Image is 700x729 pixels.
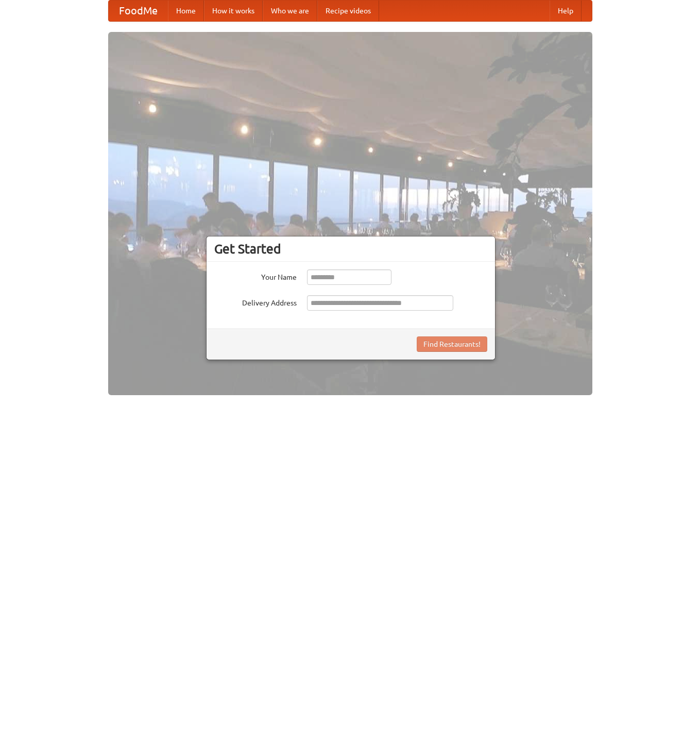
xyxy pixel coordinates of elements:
[109,1,168,21] a: FoodMe
[214,295,297,308] label: Delivery Address
[204,1,263,21] a: How it works
[214,269,297,282] label: Your Name
[317,1,379,21] a: Recipe videos
[168,1,204,21] a: Home
[263,1,317,21] a: Who we are
[550,1,582,21] a: Help
[417,336,487,352] button: Find Restaurants!
[214,241,487,257] h3: Get Started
